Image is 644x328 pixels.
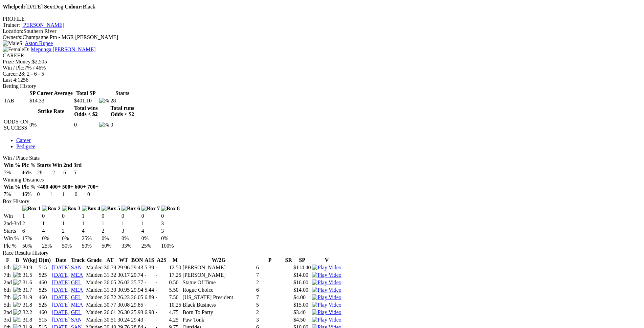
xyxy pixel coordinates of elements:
div: Betting History [3,83,641,89]
img: Box 6 [121,206,140,212]
th: Date [52,257,70,264]
td: 17% [22,235,41,242]
td: 26.05 [131,294,143,301]
span: Owner/s: [3,34,23,40]
td: $16.00 [293,279,311,286]
img: Box 3 [62,206,81,212]
td: 2 [101,228,120,234]
td: - [155,316,168,323]
img: Male [3,40,19,46]
td: 3rd [3,316,12,323]
img: 6 [13,287,21,293]
a: Watch Replay on Watchdog [312,294,341,300]
td: 6.98 [144,309,154,316]
td: 31.5 [22,272,38,278]
th: 3rd [73,162,82,169]
div: CAREER [3,53,641,59]
td: Maiden [86,264,103,271]
img: Play Video [312,294,341,301]
img: % [99,122,109,128]
th: Total SP [74,90,98,97]
td: 50% [101,243,120,249]
span: Location: [3,28,23,34]
td: 0 [42,213,61,219]
td: 29.96 [117,264,130,271]
td: 0.50 [169,279,182,286]
th: M [169,257,182,264]
td: 0% [29,118,73,131]
td: 6th [3,287,12,293]
img: Box 7 [141,206,160,212]
th: <400 [37,184,48,190]
span: D: [3,46,29,52]
td: 2 [62,228,81,234]
td: 30.79 [104,264,116,271]
td: 29.74 [131,272,143,278]
td: - [155,309,168,316]
td: 30.17 [117,272,130,278]
td: 46% [21,191,36,198]
td: 525 [39,272,51,278]
img: 6 [13,272,21,278]
td: 2nd-3rd [3,220,21,227]
th: B [13,257,22,264]
th: Plc % [21,184,36,190]
span: S: [3,40,24,46]
th: WT [117,257,130,264]
a: Aston Rupee [25,40,53,46]
span: Prize Money: [3,59,32,64]
img: Box 2 [42,206,61,212]
td: 2 [52,169,62,176]
th: 400+ [49,184,61,190]
td: 31.6 [22,279,38,286]
td: 4.75 [169,309,182,316]
td: 0% [121,235,140,242]
th: W/2G [182,257,255,264]
b: Colour: [65,4,83,9]
img: Play Video [312,287,341,293]
td: 2 [22,220,41,227]
td: Win [3,213,21,219]
img: 1 [13,317,21,323]
td: Maiden [86,316,103,323]
div: Winning Distances [3,177,641,183]
td: 32.2 [22,309,38,316]
td: 2nd [3,279,12,286]
a: GEL [71,279,82,285]
td: Maiden [86,287,103,293]
a: Watch Replay on Watchdog [312,309,341,315]
td: 30.51 [104,316,116,323]
td: 4 [82,228,101,234]
td: - [144,302,154,308]
td: 5.39 [144,264,154,271]
th: Strike Rate [29,105,73,118]
span: Black [65,4,95,9]
div: 1256 [3,77,641,83]
div: PROFILE [3,16,641,22]
th: W(kg) [22,257,38,264]
a: GEL [71,309,82,315]
a: [DATE] [52,294,70,300]
td: [PERSON_NAME] [182,272,255,278]
th: AT [104,257,116,264]
td: 2 [256,309,284,316]
td: 0 [161,213,180,219]
td: 0 [87,191,99,198]
td: Maiden [86,309,103,316]
td: 100% [161,243,180,249]
div: 7% / 46% [3,65,641,71]
th: V [312,257,341,264]
td: 1 [49,191,61,198]
td: $114.40 [293,264,311,271]
td: 0 [62,213,81,219]
td: 6 [256,287,284,293]
a: [DATE] [52,317,70,323]
a: Career [16,137,31,143]
td: 5.50 [169,287,182,293]
td: 31.30 [104,287,116,293]
td: 6 [22,228,41,234]
td: 3 [256,316,284,323]
a: Pedigree [16,143,35,149]
td: 25.93 [131,309,143,316]
td: - [155,302,168,308]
